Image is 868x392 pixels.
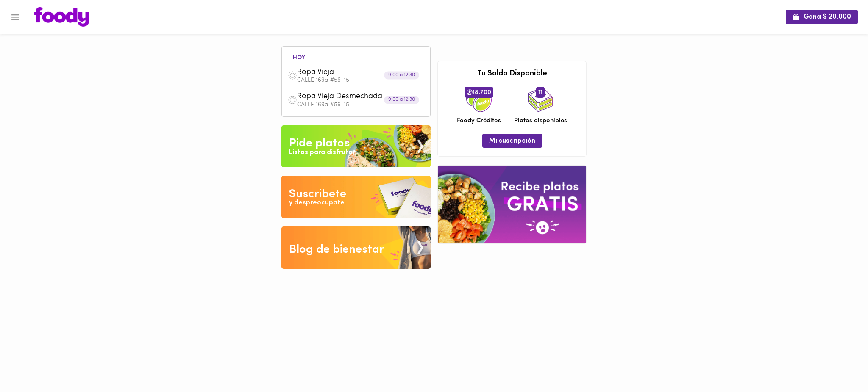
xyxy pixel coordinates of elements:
[465,87,493,98] span: 18.700
[288,71,297,80] img: dish.png
[786,10,858,24] button: Gana $ 20.000
[438,166,586,243] img: referral-banner.png
[286,53,312,61] li: hoy
[289,198,345,208] div: y despreocupate
[297,77,424,83] p: CALLE 169a #56-15
[467,89,473,95] img: foody-creditos.png
[297,68,395,77] span: Ropa Vieja
[281,125,431,168] img: Pide un Platos
[289,241,384,258] div: Blog de bienestar
[289,148,355,157] div: Listos para disfrutar
[289,186,346,203] div: Suscribete
[457,116,501,125] span: Foody Créditos
[297,92,395,102] span: Ropa Vieja Desmechada
[289,135,350,152] div: Pide platos
[384,96,419,104] div: 9:00 a 12:30
[482,134,542,148] button: Mi suscripción
[384,72,419,80] div: 9:00 a 12:30
[5,7,26,28] button: Menu
[281,176,431,218] img: Disfruta bajar de peso
[466,87,492,112] img: credits-package.png
[536,87,545,98] span: 11
[34,7,89,27] img: logo.png
[297,102,424,108] p: CALLE 169a #56-15
[444,70,580,78] h3: Tu Saldo Disponible
[281,226,431,269] img: Blog de bienestar
[514,116,567,125] span: Platos disponibles
[288,95,297,105] img: dish.png
[793,13,851,21] span: Gana $ 20.000
[489,137,535,145] span: Mi suscripción
[528,87,553,112] img: icon_dishes.png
